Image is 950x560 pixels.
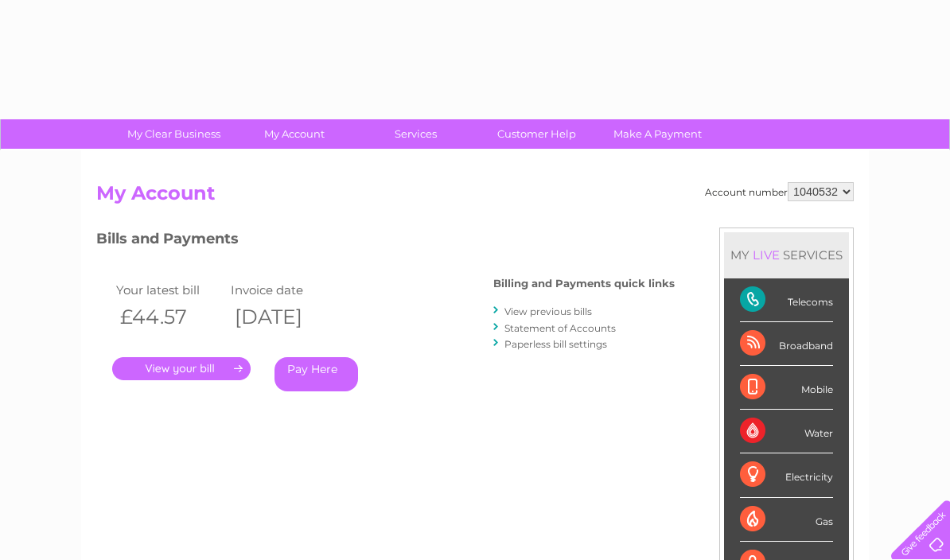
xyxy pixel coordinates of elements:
[96,182,854,212] h2: My Account
[724,232,849,278] div: MY SERVICES
[229,119,360,149] a: My Account
[740,278,833,322] div: Telecoms
[592,119,723,149] a: Make A Payment
[504,305,592,317] a: View previous bills
[740,322,833,366] div: Broadband
[504,322,616,334] a: Statement of Accounts
[740,410,833,453] div: Water
[112,279,227,301] td: Your latest bill
[274,357,358,391] a: Pay Here
[227,279,341,301] td: Invoice date
[740,366,833,410] div: Mobile
[740,453,833,497] div: Electricity
[227,301,341,333] th: [DATE]
[112,357,251,380] a: .
[350,119,481,149] a: Services
[108,119,239,149] a: My Clear Business
[705,182,854,201] div: Account number
[96,227,675,255] h3: Bills and Payments
[471,119,602,149] a: Customer Help
[493,278,675,290] h4: Billing and Payments quick links
[749,247,783,262] div: LIVE
[740,498,833,542] div: Gas
[504,338,607,350] a: Paperless bill settings
[112,301,227,333] th: £44.57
